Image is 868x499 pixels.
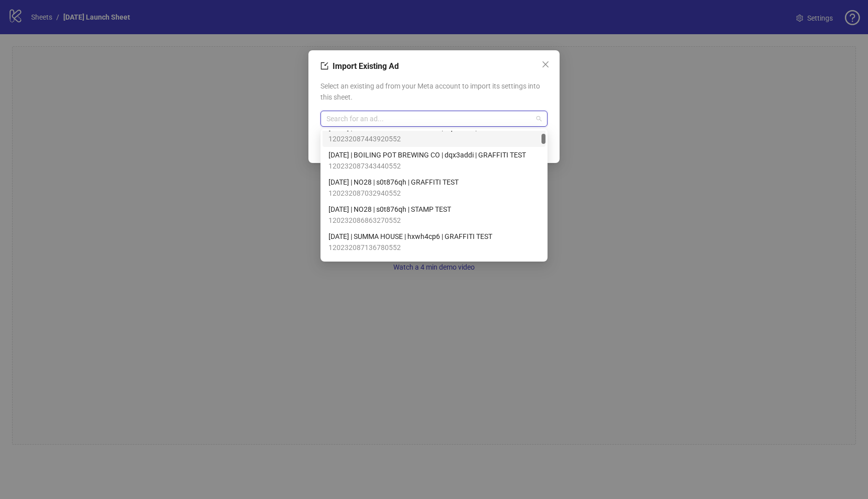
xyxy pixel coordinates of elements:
[329,188,459,199] span: 120232087032940552
[329,177,459,188] span: [DATE] | NO28 | s0t876qh | GRAFFITI TEST
[320,62,329,70] span: import
[322,147,546,174] div: 2025-09-11 | BOILING POT BREWING CO | dqx3addi | GRAFFITI TEST
[329,149,526,160] span: [DATE] | BOILING POT BREWING CO | dqx3addi | GRAFFITI TEST
[322,174,546,201] div: 2025-09-11 | NO28 | s0t876qh | GRAFFITI TEST
[322,201,546,228] div: 2025-09-11 | NO28 | s0t876qh | STAMP TEST
[333,61,399,71] span: Import Existing Ad
[329,133,518,144] span: 120232087443920552
[320,80,548,103] span: Select an existing ad from your Meta account to import its settings into this sheet.
[322,256,546,283] div: GENERIC | 1000 SINGLES
[322,120,546,147] div: 2025-09-11 | BOILING POT BREWING CO | dqx3addi | STAMP TEST
[329,215,451,226] span: 120232086863270552
[329,160,526,172] span: 120232087343440552
[541,60,550,68] span: close
[329,242,492,253] span: 120232087136780552
[329,231,492,242] span: [DATE] | SUMMA HOUSE | hxwh4cp6 | GRAFFITI TEST
[322,228,546,256] div: 2025-09-11 | SUMMA HOUSE | hxwh4cp6 | GRAFFITI TEST
[329,204,451,215] span: [DATE] | NO28 | s0t876qh | STAMP TEST
[329,258,408,269] span: GENERIC | 1000 SINGLES
[537,56,554,72] button: Close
